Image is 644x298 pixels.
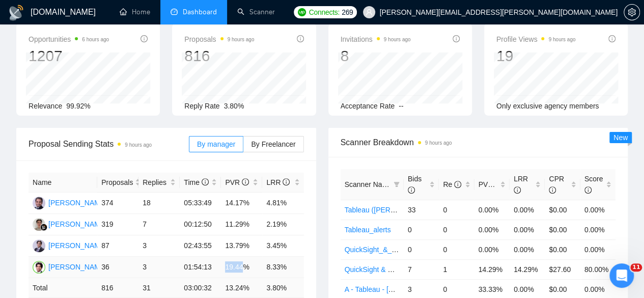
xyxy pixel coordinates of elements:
[298,8,306,16] img: upwork-logo.png
[184,102,219,110] span: Reply Rate
[262,278,303,298] td: 3.80 %
[404,200,439,220] td: 33
[138,214,180,235] td: 7
[549,175,564,194] span: CPR
[341,102,395,110] span: Acceptance Rate
[138,173,180,193] th: Replies
[443,180,461,188] span: Re
[242,178,249,185] span: info-circle
[262,214,303,235] td: 2.19%
[48,240,107,251] div: [PERSON_NAME]
[33,220,107,228] a: RG[PERSON_NAME]
[97,214,138,235] td: 319
[630,263,642,272] span: 11
[221,214,262,235] td: 11.29%
[341,33,411,45] span: Invitations
[408,186,415,194] span: info-circle
[97,173,138,193] th: Proposals
[384,37,411,42] time: 9 hours ago
[474,220,510,239] td: 0.00%
[425,140,452,146] time: 9 hours ago
[609,263,634,288] iframe: Intercom live chat
[439,200,474,220] td: 0
[125,142,152,148] time: 9 hours ago
[408,175,422,194] span: Bids
[496,33,576,45] span: Profile Views
[580,220,615,239] td: 0.00%
[548,37,575,42] time: 9 hours ago
[366,9,373,16] span: user
[399,102,403,110] span: --
[180,214,221,235] td: 00:12:50
[97,278,138,298] td: 816
[224,102,244,110] span: 3.80%
[262,235,303,257] td: 3.45%
[48,197,107,208] div: [PERSON_NAME]
[225,178,249,186] span: PVR
[584,186,592,194] span: info-circle
[580,200,615,220] td: 0.00%
[29,46,109,66] div: 1207
[341,136,616,149] span: Scanner Breakdown
[184,178,208,186] span: Time
[345,246,445,254] a: QuickSight_&_Qlik Sense alerts
[514,186,521,194] span: info-circle
[251,140,295,148] span: By Freelancer
[454,181,461,188] span: info-circle
[33,262,107,270] a: HB[PERSON_NAME]
[580,239,615,259] td: 0.00%
[120,8,150,16] a: homeHome
[510,239,545,259] td: 0.00%
[197,140,235,148] span: By manager
[404,259,439,279] td: 7
[510,259,545,279] td: 14.29%
[180,278,221,298] td: 03:00:32
[237,8,275,16] a: searchScanner
[8,5,24,21] img: logo
[184,33,254,45] span: Proposals
[33,218,45,231] img: RG
[496,102,599,110] span: Only exclusive agency members
[345,265,423,274] a: QuickSight & Qlik Sense
[345,285,476,293] a: A - Tableau - [GEOGRAPHIC_DATA] only
[184,46,254,66] div: 816
[228,37,255,42] time: 9 hours ago
[221,235,262,257] td: 13.79%
[394,181,400,187] span: filter
[297,35,304,42] span: info-circle
[341,46,411,66] div: 8
[97,235,138,257] td: 87
[345,206,435,214] a: Tableau ([PERSON_NAME])
[624,8,640,16] a: setting
[391,177,402,192] span: filter
[40,224,47,231] img: gigradar-bm.png
[101,177,133,188] span: Proposals
[221,257,262,278] td: 19.44%
[143,177,168,188] span: Replies
[97,257,138,278] td: 36
[495,181,502,188] span: info-circle
[33,198,107,206] a: NS[PERSON_NAME]
[584,175,603,194] span: Score
[474,239,510,259] td: 0.00%
[33,261,45,274] img: HB
[345,226,391,234] a: Tableau_alerts
[33,239,45,252] img: PG
[404,239,439,259] td: 0
[545,220,580,239] td: $0.00
[48,261,107,273] div: [PERSON_NAME]
[404,220,439,239] td: 0
[624,8,639,16] span: setting
[183,8,217,16] span: Dashboard
[510,220,545,239] td: 0.00%
[262,257,303,278] td: 8.33%
[180,193,221,214] td: 05:33:49
[439,220,474,239] td: 0
[141,35,148,42] span: info-circle
[453,35,460,42] span: info-circle
[138,235,180,257] td: 3
[29,173,97,193] th: Name
[474,200,510,220] td: 0.00%
[180,235,221,257] td: 02:43:55
[514,175,528,194] span: LRR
